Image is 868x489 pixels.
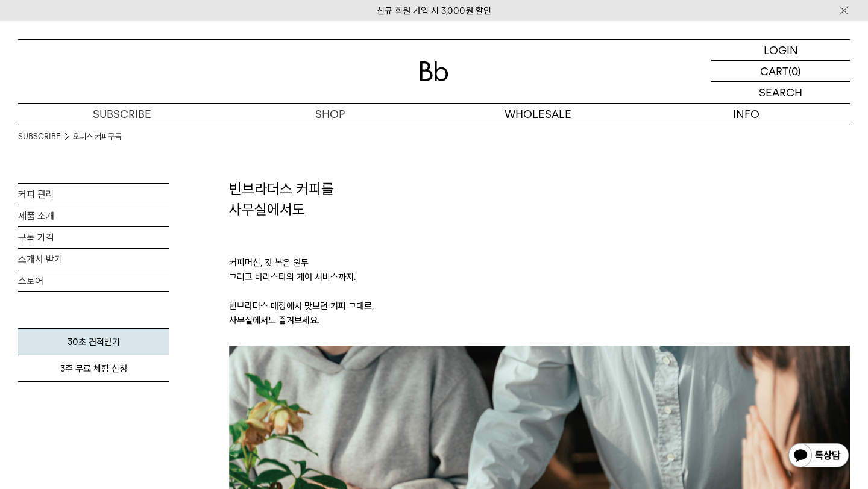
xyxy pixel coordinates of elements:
[764,40,798,60] p: LOGIN
[787,442,850,471] img: 카카오톡 채널 1:1 채팅 버튼
[788,61,801,81] p: (0)
[420,61,448,81] img: 로고
[18,355,169,382] a: 3주 무료 체험 신청
[377,5,491,16] a: 신규 회원 가입 시 3,000원 할인
[18,328,169,355] a: 30초 견적받기
[73,131,121,143] a: 오피스 커피구독
[759,82,802,103] p: SEARCH
[18,227,169,248] a: 구독 가격
[711,61,850,82] a: CART (0)
[18,270,169,291] a: 스토어
[18,104,226,125] a: SUBSCRIBE
[760,61,788,81] p: CART
[229,219,850,346] p: 커피머신, 갓 볶은 원두 그리고 바리스타의 케어 서비스까지. 빈브라더스 매장에서 맛보던 커피 그대로, 사무실에서도 즐겨보세요.
[711,40,850,61] a: LOGIN
[18,205,169,226] a: 제품 소개
[434,104,642,125] p: WHOLESALE
[18,249,169,270] a: 소개서 받기
[229,179,850,219] h2: 빈브라더스 커피를 사무실에서도
[18,131,61,143] a: SUBSCRIBE
[18,184,169,205] a: 커피 관리
[642,104,850,125] p: INFO
[226,104,434,125] a: SHOP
